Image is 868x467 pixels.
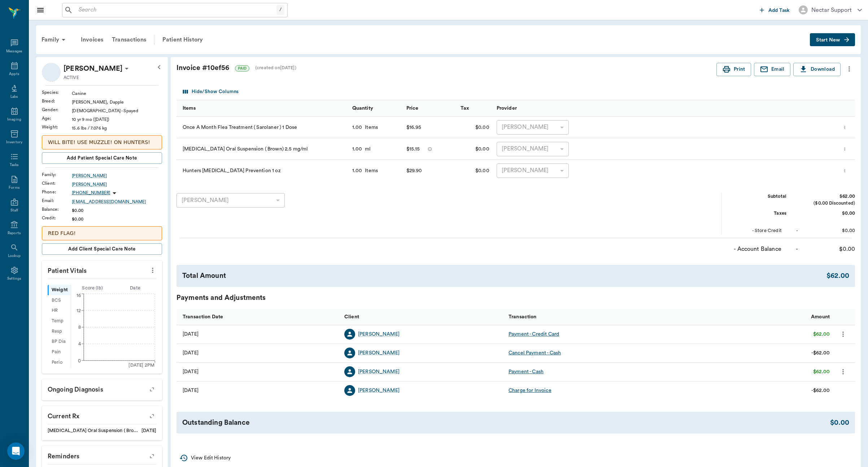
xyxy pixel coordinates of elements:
[78,342,81,346] tspan: 4
[358,349,400,357] a: [PERSON_NAME]
[67,154,137,162] span: Add patient Special Care Note
[48,285,71,295] div: Weight
[810,33,855,47] button: Start New
[10,208,18,213] div: Staff
[344,307,359,327] div: Client
[147,264,158,276] button: more
[72,216,162,222] div: $0.00
[801,210,855,217] div: $0.00
[48,326,71,337] div: Resp
[362,145,371,153] div: ml
[505,309,669,325] div: Transaction
[176,63,716,73] div: Invoice # 10ef56
[182,418,830,428] div: Outstanding Balance
[72,173,162,179] div: [PERSON_NAME]
[497,163,569,178] div: [PERSON_NAME]
[235,66,249,71] span: PAID
[48,347,71,357] div: Pain
[72,207,162,214] div: $0.00
[42,261,162,279] p: Patient Vitals
[42,379,162,397] p: Ongoing diagnosis
[6,140,22,145] div: Inventory
[42,124,72,130] div: Weight :
[7,442,25,460] div: Open Intercom Messenger
[78,358,81,363] tspan: 0
[497,142,569,156] div: [PERSON_NAME]
[732,193,786,200] div: Subtotal
[183,307,223,327] div: Transaction Date
[42,189,72,195] div: Phone :
[42,152,162,164] button: Add patient Special Care Note
[801,245,855,253] div: $0.00
[77,293,81,298] tspan: 16
[42,206,72,213] div: Balance :
[406,122,422,133] div: $16.95
[9,185,19,191] div: Forms
[813,331,830,338] div: $62.00
[826,271,849,281] div: $62.00
[72,108,162,114] div: [DEMOGRAPHIC_DATA] - Spayed
[71,285,114,292] div: Score ( lb )
[7,117,21,122] div: Imaging
[352,167,362,174] div: 1.00
[811,349,830,357] div: -$62.00
[176,138,349,160] div: [MEDICAL_DATA] Oral Suspension ( Brown) 2.5 mg/ml
[72,190,110,196] p: [PHONE_NUMBER]
[728,227,782,234] div: - Store Credit
[669,309,833,325] div: Amount
[72,198,162,205] a: [EMAIL_ADDRESS][DOMAIN_NAME]
[796,227,798,234] div: -
[358,387,400,394] a: [PERSON_NAME]
[811,307,830,327] div: Amount
[48,139,156,146] p: WILL BITE! USE MUZZLE! ON HUNTERS!
[64,63,122,74] div: Sable Addie
[42,115,72,122] div: Age :
[176,293,855,303] div: Payments and Adjustments
[158,31,207,48] a: Patient History
[811,6,852,14] div: Nectar Support
[362,124,378,131] div: Items
[352,124,362,131] div: 1.00
[183,387,199,394] div: 08/12/25
[801,200,855,207] div: ($0.00 Discounted)
[7,276,22,281] div: Settings
[406,144,420,154] div: $15.15
[42,406,162,424] p: Current Rx
[68,245,136,253] span: Add client Special Care Note
[77,31,108,48] a: Invoices
[362,167,378,174] div: Items
[48,337,71,347] div: BP Dia
[10,94,18,100] div: Labs
[48,306,71,316] div: HR
[509,368,544,375] div: Payment - Cash
[183,368,199,375] div: 08/12/25
[48,427,139,434] div: [MEDICAL_DATA] Oral Suspension ( Brown) 2.5 mg/ml
[183,331,199,338] div: 08/12/25
[358,368,400,375] div: [PERSON_NAME]
[461,98,469,118] div: Tax
[183,98,196,118] div: Items
[754,63,790,76] button: Email
[183,349,199,357] div: 08/12/25
[128,363,154,367] tspan: [DATE] 2PM
[841,165,849,177] button: more
[801,193,855,200] div: $62.00
[509,387,551,394] div: Charge for Invoice
[72,125,162,131] div: 15.6 lbs / 7.076 kg
[42,98,72,104] div: Breed :
[349,100,403,117] div: Quantity
[42,171,72,178] div: Family :
[42,106,72,113] div: Gender :
[42,89,72,96] div: Species :
[72,116,162,123] div: 10 yr 9 mo ([DATE])
[10,162,19,168] div: Tasks
[837,328,849,340] button: more
[493,100,665,117] div: Provider
[813,368,830,375] div: $62.00
[42,243,162,255] button: Add client Special Care Note
[732,210,786,217] div: Taxes
[358,331,400,338] a: [PERSON_NAME]
[255,65,296,71] div: (created on [DATE] )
